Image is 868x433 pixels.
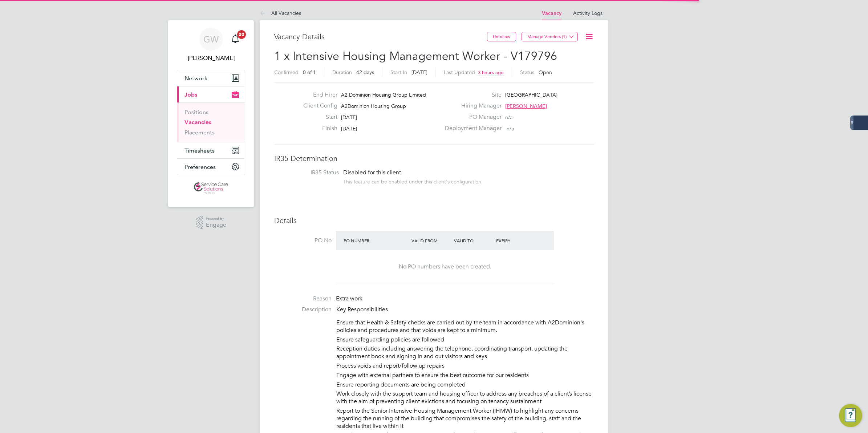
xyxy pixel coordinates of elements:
span: [DATE] [341,114,357,121]
button: Unfollow [487,32,516,41]
span: Powered by [206,216,226,222]
label: Finish [297,125,337,132]
span: [PERSON_NAME] [505,103,547,109]
span: 42 days [356,69,374,76]
a: All Vacancies [260,10,301,16]
button: Manage Vendors (1) [522,32,578,41]
span: [GEOGRAPHIC_DATA] [505,92,557,98]
li: Work closely with the support team and housing officer to address any breaches of a client’s lice... [336,390,594,407]
span: 3 hours ago [478,69,504,76]
span: n/a [505,114,512,121]
h3: Vacancy Details [274,32,487,41]
img: servicecare-logo-retina.png [194,182,228,194]
li: Report to the Senior Intensive Housing Management Worker (IHMW) to highlight any concerns regardi... [336,407,594,432]
a: Vacancies [184,119,211,126]
label: Start In [390,69,407,76]
span: Network [184,75,207,82]
label: Start [297,113,337,121]
label: End Hirer [297,91,337,99]
label: Duration [332,69,352,76]
label: Site [441,91,502,99]
li: Ensure safeguarding policies are followed [336,336,594,345]
p: Key Responsibilities [336,306,594,313]
li: Ensure that Health & Safety checks are carried out by the team in accordance with A2Dominion's po... [336,319,594,336]
span: 0 of 1 [303,69,316,76]
a: Powered byEngage [196,216,227,230]
div: No PO numbers have been created. [343,263,547,271]
h3: Details [274,216,594,225]
span: GW [203,35,219,44]
label: PO No [274,237,332,244]
div: Valid From [410,234,452,247]
button: Preferences [177,159,245,175]
a: 20 [228,28,243,51]
span: Timesheets [184,147,215,154]
button: Engage Resource Center [839,404,862,427]
label: Description [274,306,332,313]
button: Timesheets [177,142,245,158]
a: Activity Logs [573,10,603,16]
li: Ensure reporting documents are being completed [336,381,594,390]
span: A2Dominion Housing Group [341,103,406,109]
a: Go to home page [177,182,245,194]
label: Deployment Manager [441,125,502,132]
div: Jobs [177,102,245,142]
span: Open [539,69,552,76]
button: Jobs [177,86,245,102]
nav: Main navigation [168,20,254,207]
label: Confirmed [274,69,299,76]
label: IR35 Status [281,169,339,177]
a: GW[PERSON_NAME] [177,28,245,62]
h3: IR35 Determination [274,154,594,163]
span: [DATE] [341,125,357,132]
label: Reason [274,295,332,303]
a: Placements [184,129,215,136]
span: Preferences [184,163,216,170]
label: Status [520,69,534,76]
span: Extra work [336,295,362,302]
label: Last Updated [444,69,475,76]
span: George Westhead [177,54,245,62]
span: Disabled for this client. [343,169,402,176]
span: n/a [507,125,514,132]
div: This feature can be enabled under this client's configuration. [343,177,483,185]
li: Engage with external partners to ensure the best outcome for our residents [336,372,594,381]
span: 20 [237,30,246,39]
li: Process voids and report/follow up repairs [336,362,594,372]
div: Expiry [494,234,537,247]
a: Positions [184,109,208,116]
label: Hiring Manager [441,102,502,110]
div: Valid To [452,234,495,247]
button: Network [177,70,245,86]
span: 1 x Intensive Housing Management Worker - V179796 [274,49,557,63]
a: Vacancy [542,10,561,16]
label: Client Config [297,102,337,110]
label: PO Manager [441,113,502,121]
div: PO Number [342,234,410,247]
li: Reception duties including answering the telephone, coordinating transport, updating the appointm... [336,345,594,362]
span: [DATE] [411,69,427,76]
span: A2 Dominion Housing Group Limited [341,92,426,98]
span: Engage [206,222,226,228]
span: Jobs [184,91,197,98]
